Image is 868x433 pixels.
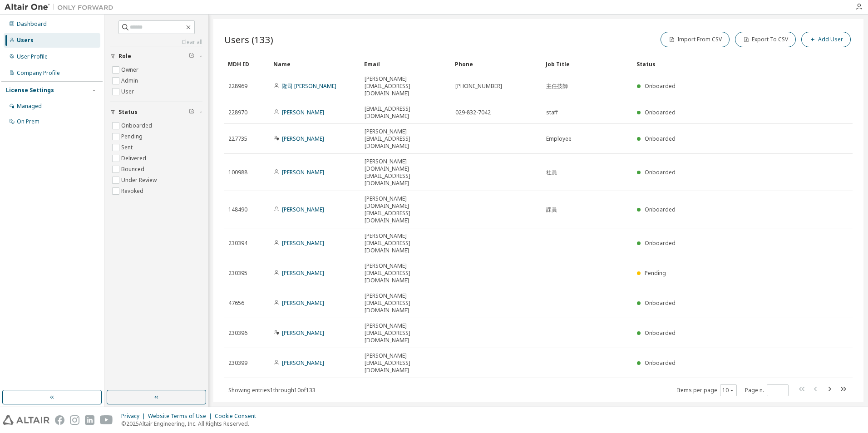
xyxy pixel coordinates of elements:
span: [PERSON_NAME][DOMAIN_NAME][EMAIL_ADDRESS][DOMAIN_NAME] [365,158,447,187]
span: 228970 [228,109,247,116]
span: [PERSON_NAME][EMAIL_ADDRESS][DOMAIN_NAME] [365,322,447,344]
div: Managed [17,103,42,110]
span: Onboarded [645,135,676,143]
span: Onboarded [645,329,676,337]
label: Onboarded [121,120,154,131]
div: On Prem [17,118,39,125]
div: License Settings [6,87,54,94]
span: Users (133) [224,33,273,46]
div: Job Title [546,57,629,71]
p: © 2025 Altair Engineering, Inc. All Rights Reserved. [121,420,261,428]
span: [PERSON_NAME][EMAIL_ADDRESS][DOMAIN_NAME] [365,262,447,284]
div: Company Profile [17,69,60,77]
div: Email [364,57,448,71]
span: Onboarded [645,82,676,90]
span: staff [546,109,558,116]
span: Employee [546,135,572,143]
span: [PERSON_NAME][EMAIL_ADDRESS][DOMAIN_NAME] [365,128,447,150]
label: Owner [121,64,140,75]
button: 10 [722,387,735,394]
span: 課員 [546,206,557,213]
span: Showing entries 1 through 10 of 133 [228,386,316,394]
button: Role [110,46,202,66]
span: Items per page [677,384,737,396]
span: Onboarded [645,299,676,307]
button: Add User [801,32,851,47]
img: Altair One [5,3,118,12]
label: Admin [121,75,140,86]
span: 230396 [228,330,247,337]
span: [EMAIL_ADDRESS][DOMAIN_NAME] [365,105,447,120]
a: 隆司 [PERSON_NAME] [282,82,336,90]
button: Export To CSV [735,32,796,47]
span: Onboarded [645,168,676,176]
span: Status [118,108,138,116]
div: Dashboard [17,20,47,28]
a: [PERSON_NAME] [282,168,324,176]
span: 029-832-7042 [455,109,491,116]
a: [PERSON_NAME] [282,299,324,307]
a: [PERSON_NAME] [282,329,324,337]
span: Onboarded [645,206,676,213]
button: Status [110,102,202,122]
span: Pending [645,269,666,277]
span: Onboarded [645,359,676,367]
span: Role [118,53,131,60]
span: 230394 [228,240,247,247]
span: Clear filter [189,108,194,116]
a: [PERSON_NAME] [282,135,324,143]
span: 148490 [228,206,247,213]
div: Users [17,37,34,44]
img: instagram.svg [70,415,79,425]
a: [PERSON_NAME] [282,108,324,116]
span: Onboarded [645,239,676,247]
img: linkedin.svg [85,415,94,425]
label: Under Review [121,175,158,186]
img: facebook.svg [55,415,64,425]
a: [PERSON_NAME] [282,359,324,367]
button: Import From CSV [661,32,730,47]
a: [PERSON_NAME] [282,269,324,277]
span: 227735 [228,135,247,143]
div: Status [636,57,805,71]
img: altair_logo.svg [3,415,49,425]
a: [PERSON_NAME] [282,206,324,213]
span: [PERSON_NAME][EMAIL_ADDRESS][DOMAIN_NAME] [365,352,447,374]
label: Bounced [121,164,146,175]
label: Delivered [121,153,148,164]
span: [PERSON_NAME][EMAIL_ADDRESS][DOMAIN_NAME] [365,75,447,97]
a: Clear all [110,39,202,46]
span: [PHONE_NUMBER] [455,83,502,90]
span: 47656 [228,300,244,307]
label: Pending [121,131,144,142]
span: 社員 [546,169,557,176]
div: User Profile [17,53,48,60]
span: 100988 [228,169,247,176]
label: User [121,86,136,97]
a: [PERSON_NAME] [282,239,324,247]
span: 主任技師 [546,83,568,90]
div: Phone [455,57,538,71]
div: Website Terms of Use [148,413,215,420]
label: Revoked [121,186,145,197]
div: Privacy [121,413,148,420]
span: [PERSON_NAME][EMAIL_ADDRESS][DOMAIN_NAME] [365,292,447,314]
div: MDH ID [228,57,266,71]
label: Sent [121,142,134,153]
span: [PERSON_NAME][DOMAIN_NAME][EMAIL_ADDRESS][DOMAIN_NAME] [365,195,447,224]
div: Name [273,57,357,71]
span: Clear filter [189,53,194,60]
span: 230399 [228,359,247,367]
span: 228969 [228,83,247,90]
span: [PERSON_NAME][EMAIL_ADDRESS][DOMAIN_NAME] [365,232,447,254]
span: Onboarded [645,108,676,116]
div: Cookie Consent [215,413,261,420]
span: 230395 [228,270,247,277]
img: youtube.svg [100,415,113,425]
span: Page n. [745,384,789,396]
